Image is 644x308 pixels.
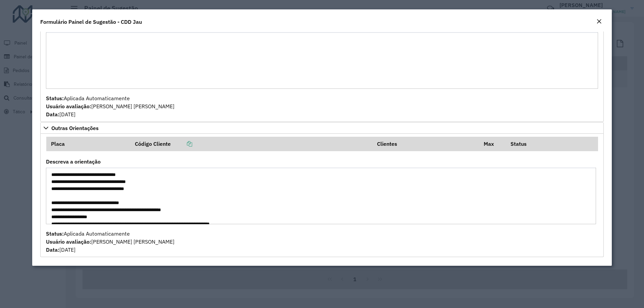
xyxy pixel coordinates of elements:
strong: Usuário avaliação: [46,103,91,110]
div: Outras Orientações [40,134,604,257]
label: Descreva a orientação [46,158,101,166]
strong: Data: [46,246,59,253]
a: Copiar [171,140,192,147]
h4: Formulário Painel de Sugestão - CDD Jau [40,18,142,26]
span: Outras Orientações [51,125,99,131]
th: Status [506,137,598,151]
button: Close [594,17,604,26]
th: Código Cliente [130,137,372,151]
span: Aplicada Automaticamente [PERSON_NAME] [PERSON_NAME] [DATE] [46,230,174,253]
strong: Usuário avaliação: [46,238,91,245]
strong: Data: [46,111,59,118]
a: Outras Orientações [40,122,604,134]
span: Aplicada Automaticamente [PERSON_NAME] [PERSON_NAME] [DATE] [46,95,174,118]
strong: Status: [46,230,64,237]
th: Clientes [372,137,479,151]
em: Fechar [596,19,602,24]
strong: Status: [46,95,64,102]
th: Max [479,137,506,151]
th: Placa [46,137,130,151]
